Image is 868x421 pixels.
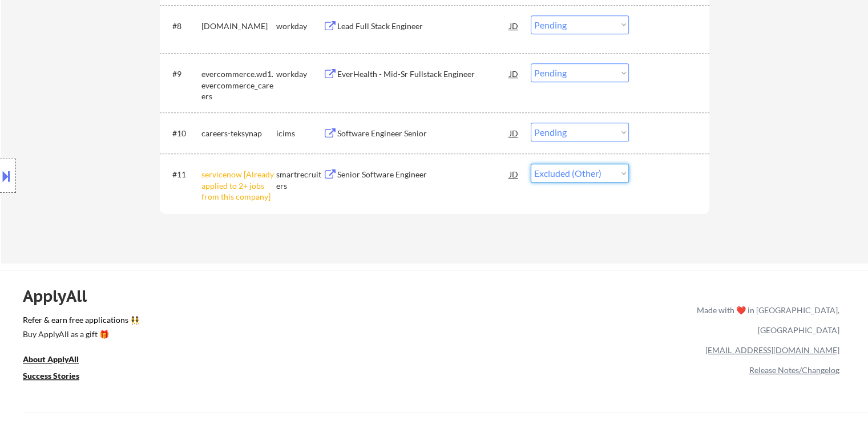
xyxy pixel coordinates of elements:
[23,371,79,380] u: Success Stories
[23,353,95,367] a: About ApplyAll
[692,300,839,340] div: Made with ❤️ in [GEOGRAPHIC_DATA], [GEOGRAPHIC_DATA]
[508,63,520,84] div: JD
[276,21,323,32] div: workday
[23,286,100,306] div: ApplyAll
[201,128,276,139] div: careers-teksynap
[508,123,520,143] div: JD
[337,68,510,80] div: EverHealth - Mid-Sr Fullstack Engineer
[508,15,520,36] div: JD
[172,68,192,80] div: #9
[23,354,79,364] u: About ApplyAll
[276,169,323,191] div: smartrecruiters
[337,21,510,32] div: Lead Full Stack Engineer
[276,128,323,139] div: icims
[705,345,839,355] a: [EMAIL_ADDRESS][DOMAIN_NAME]
[337,128,510,139] div: Software Engineer Senior
[749,365,839,375] a: Release Notes/Changelog
[508,164,520,184] div: JD
[337,169,510,180] div: Senior Software Engineer
[23,328,137,342] a: Buy ApplyAll as a gift 🎁
[201,21,276,32] div: [DOMAIN_NAME]
[23,330,137,338] div: Buy ApplyAll as a gift 🎁
[172,21,192,32] div: #8
[201,169,276,203] div: servicenow [Already applied to 2+ jobs from this company]
[23,316,458,328] a: Refer & earn free applications 👯‍♀️
[23,370,95,384] a: Success Stories
[276,68,323,80] div: workday
[201,68,276,102] div: evercommerce.wd1.evercommerce_careers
